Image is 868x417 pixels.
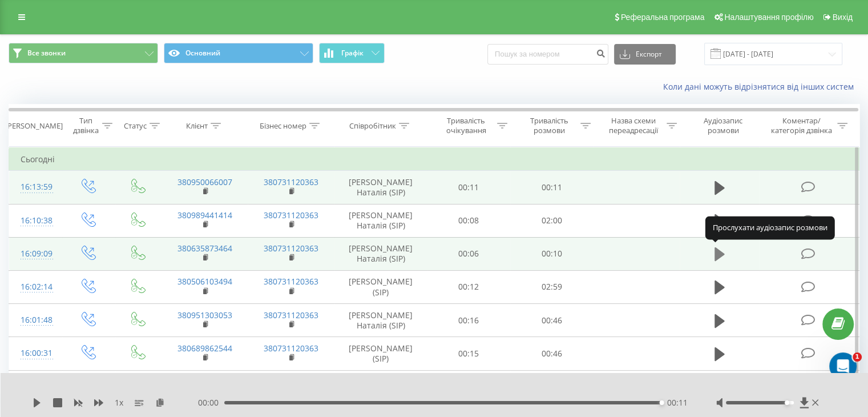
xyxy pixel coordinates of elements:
span: Все звонки [27,49,66,58]
button: Експорт [614,44,676,65]
td: [PERSON_NAME] Наталія (SIP) [334,204,427,237]
div: Статус [124,121,147,131]
span: Реферальна програма [621,13,705,22]
td: 02:59 [510,270,593,303]
button: Все звонки [9,43,158,63]
div: Прослухати аудіозапис розмови [705,216,835,239]
a: 380731120363 [264,210,318,220]
td: 02:00 [510,204,593,237]
div: Тип дзвінка [72,116,99,135]
a: 380731120363 [264,276,318,287]
a: 380635873464 [177,243,232,254]
span: Вихід [833,13,853,22]
td: 00:24 [427,370,510,403]
td: 00:11 [510,171,593,204]
div: 16:09:09 [21,243,51,265]
td: 00:08 [427,204,510,237]
td: [PERSON_NAME] (SIP) [334,270,427,303]
input: Пошук за номером [487,44,608,65]
iframe: Intercom live chat [829,352,857,380]
a: 380731120363 [264,177,318,187]
td: 00:46 [510,304,593,337]
td: 00:46 [510,337,593,370]
td: 00:11 [427,171,510,204]
div: 16:13:59 [21,176,51,198]
a: 380731120363 [264,310,318,320]
div: Тривалість очікування [438,116,495,135]
button: Графік [319,43,385,63]
td: [PERSON_NAME] (SIP) [334,370,427,403]
a: Коли дані можуть відрізнятися вiд інших систем [663,81,859,92]
span: Налаштування профілю [724,13,813,22]
td: 00:15 [427,337,510,370]
div: 16:02:14 [21,276,51,298]
td: [PERSON_NAME] Наталія (SIP) [334,304,427,337]
div: [PERSON_NAME] [5,121,63,131]
div: 16:10:38 [21,210,51,232]
div: Коментар/категорія дзвінка [768,116,834,135]
div: Accessibility label [785,400,789,405]
div: Співробітник [349,121,396,131]
a: 380989441414 [177,210,232,220]
a: 380731120363 [264,243,318,254]
td: 00:00 [510,370,593,403]
div: Аудіозапис розмови [690,116,757,135]
div: Тривалість розмови [520,116,578,135]
span: 00:00 [198,397,224,408]
div: Accessibility label [660,400,664,405]
a: 380689862544 [177,343,232,354]
a: 380951303053 [177,310,232,320]
a: 380506103494 [177,276,232,287]
td: 00:16 [427,304,510,337]
a: 380950066007 [177,177,232,187]
td: 00:10 [510,237,593,270]
td: [PERSON_NAME] Наталія (SIP) [334,171,427,204]
div: Клієнт [186,121,208,131]
div: Бізнес номер [260,121,306,131]
td: 00:06 [427,237,510,270]
span: Графік [341,49,364,57]
td: 00:12 [427,270,510,303]
div: Назва схеми переадресації [604,116,664,135]
span: 00:11 [667,397,688,408]
div: 16:00:31 [21,342,51,364]
button: Основний [164,43,313,63]
span: 1 [853,352,862,362]
td: Сьогодні [9,148,859,171]
a: 380731120363 [264,343,318,354]
td: [PERSON_NAME] Наталія (SIP) [334,237,427,270]
div: 16:01:48 [21,309,51,331]
span: 1 x [115,397,123,408]
td: [PERSON_NAME] (SIP) [334,337,427,370]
